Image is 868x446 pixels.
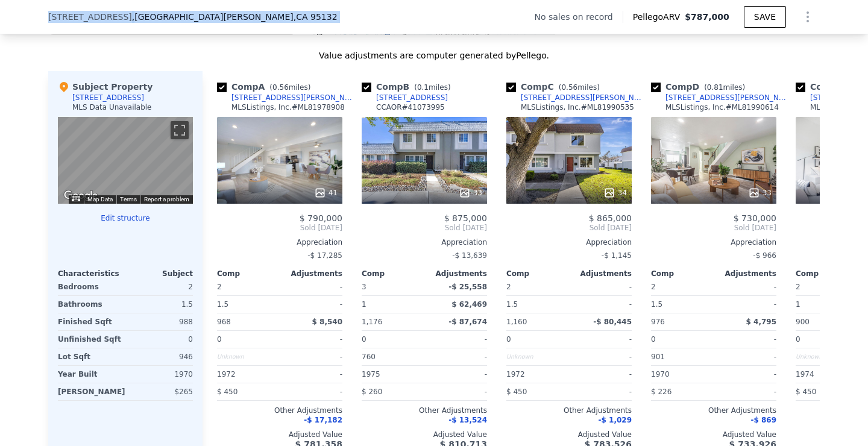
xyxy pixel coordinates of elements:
[716,296,776,313] div: -
[651,406,776,415] div: Other Adjustments
[571,296,632,313] div: -
[651,366,711,383] div: 1970
[362,388,382,396] span: $ 260
[58,296,123,313] div: Bathrooms
[376,102,445,112] div: CCAOR # 41073995
[506,430,632,439] div: Adjusted Value
[58,366,123,383] div: Year Built
[753,251,776,260] span: -$ 966
[651,296,711,313] div: 1.5
[362,81,456,93] div: Comp B
[362,318,382,326] span: 1,176
[796,5,820,29] button: Show Options
[651,353,665,361] span: 901
[602,251,632,260] span: -$ 1,145
[120,196,137,203] a: Terms
[452,251,487,260] span: -$ 13,639
[417,83,429,92] span: 0.1
[58,383,125,400] div: [PERSON_NAME]
[58,117,193,204] div: Map
[362,430,487,439] div: Adjusted Value
[217,223,342,233] span: Sold [DATE]
[314,187,338,199] div: 41
[58,269,125,278] div: Characteristics
[58,81,153,93] div: Subject Property
[217,93,357,102] a: [STREET_ADDRESS][PERSON_NAME]
[144,196,189,203] a: Report a problem
[571,278,632,295] div: -
[58,117,193,204] div: Street View
[58,278,123,295] div: Bedrooms
[376,93,448,102] div: [STREET_ADDRESS]
[282,296,342,313] div: -
[282,331,342,348] div: -
[217,237,342,247] div: Appreciation
[796,296,856,313] div: 1
[651,81,750,93] div: Comp D
[72,196,80,201] button: Keyboard shortcuts
[651,388,671,396] span: $ 226
[716,366,776,383] div: -
[362,335,366,344] span: 0
[300,213,342,223] span: $ 790,000
[427,366,487,383] div: -
[217,366,277,383] div: 1972
[282,278,342,295] div: -
[746,318,776,326] span: $ 4,795
[409,83,455,92] span: ( miles)
[132,11,338,23] span: , [GEOGRAPHIC_DATA][PERSON_NAME]
[571,348,632,365] div: -
[362,237,487,247] div: Appreciation
[699,83,750,92] span: ( miles)
[282,366,342,383] div: -
[506,93,646,102] a: [STREET_ADDRESS][PERSON_NAME]
[217,283,222,291] span: 2
[603,187,627,199] div: 34
[427,383,487,400] div: -
[58,331,123,348] div: Unfinished Sqft
[593,318,632,326] span: -$ 80,445
[451,300,487,309] span: $ 62,469
[506,335,511,344] span: 0
[506,366,567,383] div: 1972
[651,318,665,326] span: 976
[265,83,315,92] span: ( miles)
[716,278,776,295] div: -
[506,81,605,93] div: Comp C
[130,383,193,400] div: $265
[128,313,193,330] div: 988
[521,102,634,112] div: MLSListings, Inc. # ML81990535
[272,83,289,92] span: 0.56
[571,383,632,400] div: -
[796,318,810,326] span: 900
[231,93,357,102] div: [STREET_ADDRESS][PERSON_NAME]
[61,188,101,204] img: Google
[665,102,779,112] div: MLSListings, Inc. # ML81990614
[506,318,527,326] span: 1,160
[506,296,567,313] div: 1.5
[651,223,776,233] span: Sold [DATE]
[796,348,856,365] div: Unknown
[561,83,577,92] span: 0.56
[217,348,277,365] div: Unknown
[734,213,776,223] span: $ 730,000
[427,348,487,365] div: -
[72,93,144,102] div: [STREET_ADDRESS]
[796,283,800,291] span: 2
[651,269,714,278] div: Comp
[217,406,342,415] div: Other Adjustments
[312,318,342,326] span: $ 8,540
[716,383,776,400] div: -
[280,269,342,278] div: Adjustments
[362,366,422,383] div: 1975
[58,348,123,365] div: Lot Sqft
[448,318,487,326] span: -$ 87,674
[714,269,776,278] div: Adjustments
[217,335,222,344] span: 0
[459,187,482,199] div: 33
[685,12,729,22] span: $787,000
[125,269,193,278] div: Subject
[589,213,632,223] span: $ 865,000
[48,11,132,23] span: [STREET_ADDRESS]
[651,283,656,291] span: 2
